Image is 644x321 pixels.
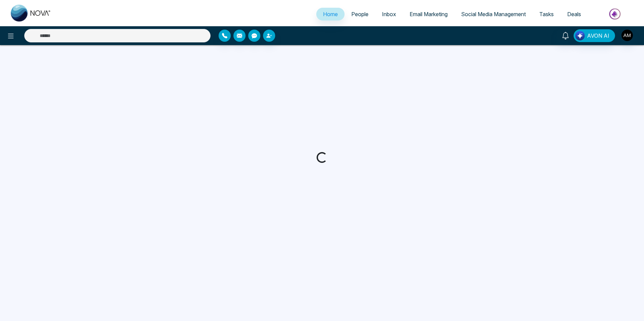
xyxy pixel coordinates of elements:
span: Social Media Management [461,11,526,17]
span: AVON AI [587,32,609,40]
img: Lead Flow [575,31,585,40]
img: Market-place.gif [591,6,640,22]
span: Tasks [539,11,554,17]
span: Home [323,11,338,17]
a: Tasks [533,8,560,21]
span: Deals [567,11,581,17]
span: Inbox [382,11,396,17]
span: Email Marketing [410,11,448,17]
a: Deals [560,8,588,21]
a: Social Media Management [454,8,533,21]
span: People [351,11,368,17]
a: Inbox [375,8,403,21]
img: User Avatar [621,30,633,41]
img: Nova CRM Logo [11,5,51,22]
a: Email Marketing [403,8,454,21]
a: Home [316,8,345,21]
a: People [345,8,375,21]
button: AVON AI [574,29,615,42]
